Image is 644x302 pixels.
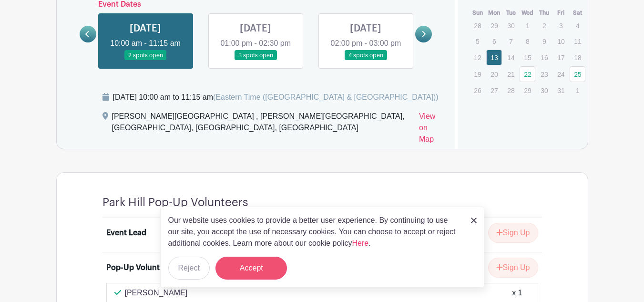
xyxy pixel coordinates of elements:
p: 9 [536,34,552,49]
p: 21 [503,67,519,82]
p: 19 [470,67,485,82]
button: Sign Up [488,258,538,278]
p: 7 [503,34,519,49]
p: 1 [570,83,585,98]
a: View on Map [419,111,443,149]
button: Sign Up [488,223,538,243]
p: 1 [520,18,535,33]
p: 4 [570,18,585,33]
p: 29 [520,83,535,98]
button: Reject [168,257,210,280]
p: Our website uses cookies to provide a better user experience. By continuing to use our site, you ... [168,215,461,249]
p: 10 [553,34,569,49]
img: close_button-5f87c8562297e5c2d7936805f587ecaba9071eb48480494691a3f1689db116b3.svg [471,218,477,223]
p: 18 [570,50,585,65]
p: 27 [486,83,502,98]
p: 6 [486,34,502,49]
p: 26 [470,83,485,98]
div: [DATE] 10:00 am to 11:15 am [113,92,439,103]
th: Mon [486,8,502,18]
p: 16 [536,50,552,65]
div: [PERSON_NAME][GEOGRAPHIC_DATA] , [PERSON_NAME][GEOGRAPHIC_DATA], [GEOGRAPHIC_DATA], [GEOGRAPHIC_D... [112,111,411,149]
p: 29 [486,18,502,33]
p: 14 [503,50,519,65]
p: 8 [520,34,535,49]
p: 12 [470,50,485,65]
th: Tue [502,8,519,18]
p: 30 [503,18,519,33]
a: Here [352,239,369,247]
a: 13 [486,50,502,65]
a: 25 [570,66,585,82]
th: Sat [569,8,586,18]
th: Fri [552,8,569,18]
p: 24 [553,67,569,82]
p: 28 [503,83,519,98]
p: 5 [470,34,485,49]
p: 3 [553,18,569,33]
p: 30 [536,83,552,98]
p: 17 [553,50,569,65]
th: Thu [536,8,552,18]
p: [PERSON_NAME] [125,287,188,299]
p: 23 [536,67,552,82]
a: 22 [520,66,535,82]
p: 11 [570,34,585,49]
p: 2 [536,18,552,33]
th: Wed [519,8,536,18]
div: x 1 [512,287,522,299]
span: (Eastern Time ([GEOGRAPHIC_DATA] & [GEOGRAPHIC_DATA])) [213,93,439,101]
div: Event Lead [106,227,146,239]
button: Accept [215,257,287,280]
p: 15 [520,50,535,65]
p: 20 [486,67,502,82]
div: Pop-Up Volunteers [106,262,175,273]
h4: Park Hill Pop-Up Volunteers [102,196,248,209]
p: 31 [553,83,569,98]
th: Sun [469,8,486,18]
p: 28 [470,18,485,33]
